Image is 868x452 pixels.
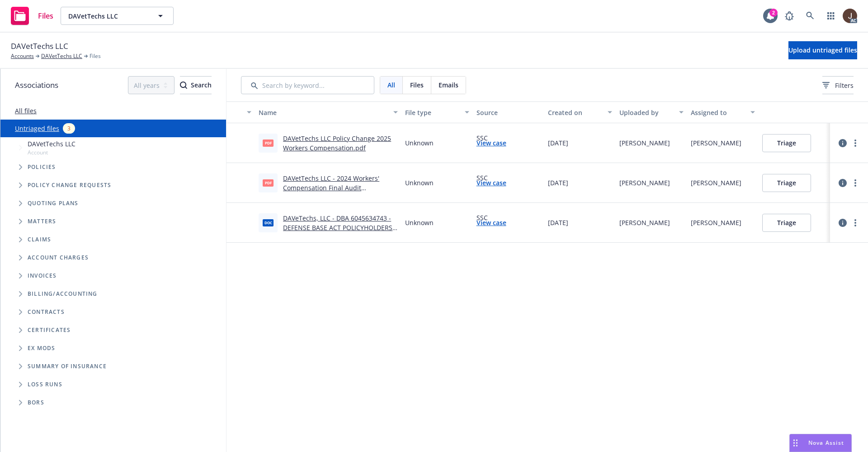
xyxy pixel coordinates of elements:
span: pdf [263,139,274,146]
div: [PERSON_NAME] [691,138,741,148]
button: Uploaded by [616,101,687,123]
span: Quoting plans [28,201,79,206]
span: [DATE] [548,218,568,227]
span: Emails [439,80,458,90]
div: Search [180,77,212,94]
a: Search [801,7,819,25]
span: [DATE] [548,178,568,188]
div: Name [259,108,387,117]
a: View case [476,178,506,188]
div: Tree Example [0,137,226,285]
a: DAVetTechs LLC [41,52,82,60]
div: [PERSON_NAME] [691,218,741,227]
button: Triage [762,174,811,192]
button: Nova Assist [789,434,852,452]
span: Account charges [28,255,89,260]
span: Certificates [28,327,71,333]
button: Created on [544,101,616,123]
span: Matters [28,219,56,224]
button: Filters [822,76,854,94]
span: All [387,80,395,90]
button: SearchSearch [180,76,212,94]
div: Source [476,108,541,117]
span: Policies [28,164,56,170]
span: Filters [822,81,854,90]
button: Name [255,101,401,123]
div: [PERSON_NAME] [619,138,670,148]
div: Assigned to [691,108,745,117]
button: Source [473,101,544,123]
a: View case [476,218,506,227]
div: 2 [769,9,778,17]
div: File type [405,108,459,117]
a: Switch app [822,7,840,25]
span: Filters [835,81,854,90]
span: DAVetTechs LLC [11,40,68,52]
div: Created on [548,108,602,117]
span: Billing/Accounting [28,291,98,297]
a: Files [7,3,57,29]
span: Invoices [28,273,57,279]
button: Assigned to [687,101,759,123]
span: Loss Runs [28,382,62,387]
a: DAVeTechs, LLC - DBA 6045634743 -DEFENSE BASE ACT POLICYHOLDERS REPORT FOR POLICY ADJUSTMENT.doc [283,214,392,251]
span: [DATE] [548,138,568,148]
a: DAVetTechs LLC - 2024 Workers' Compensation Final Audit Statement.pdf [283,174,379,202]
span: Account [28,149,75,156]
span: Files [38,12,53,19]
span: DAVetTechs LLC [68,11,146,21]
a: DAVetTechs LLC Policy Change 2025 Workers Compensation.pdf [283,134,391,152]
span: Associations [15,79,58,91]
div: [PERSON_NAME] [691,178,741,188]
a: more [850,217,861,228]
button: DAVetTechs LLC [61,7,174,25]
a: View case [476,138,506,148]
a: Untriaged files [15,124,59,133]
input: Search by keyword... [241,76,374,94]
div: Drag to move [790,434,801,452]
img: photo [843,9,857,23]
button: Triage [762,134,811,152]
span: DAVetTechs LLC [28,139,75,149]
span: Policy change requests [28,183,111,188]
div: [PERSON_NAME] [619,178,670,188]
span: pdf [263,179,274,186]
div: [PERSON_NAME] [619,218,670,227]
span: Ex Mods [28,346,55,351]
a: more [850,138,861,149]
span: BORs [28,400,44,405]
a: All files [15,106,37,115]
span: doc [263,219,274,226]
button: Triage [762,214,811,232]
div: 3 [63,123,75,134]
span: Summary of insurance [28,364,107,369]
span: Claims [28,237,51,242]
span: Files [90,52,101,60]
div: Uploaded by [619,108,674,117]
a: Accounts [11,52,34,60]
button: File type [401,101,473,123]
span: Nova Assist [808,439,844,447]
span: Upload untriaged files [788,46,857,54]
span: Contracts [28,309,65,315]
span: Files [410,80,424,90]
a: more [850,178,861,188]
button: Upload untriaged files [788,41,857,59]
a: Report a Bug [780,7,798,25]
div: Folder Tree Example [0,285,226,412]
svg: Search [180,82,187,89]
